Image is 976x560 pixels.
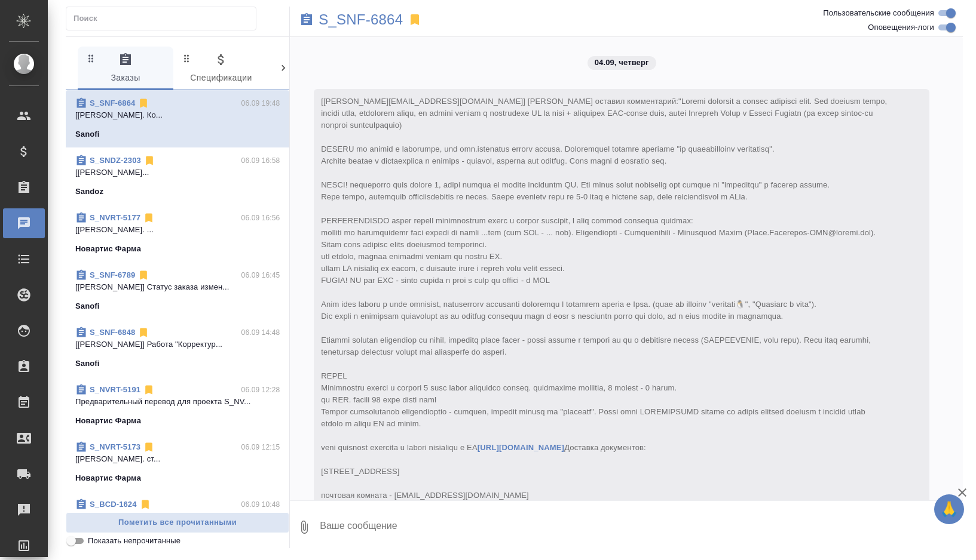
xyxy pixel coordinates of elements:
p: 06.09 16:58 [241,155,280,167]
p: Предварительный перевод для проекта S_NV... [75,396,280,408]
span: [[PERSON_NAME][EMAIL_ADDRESS][DOMAIN_NAME]] [PERSON_NAME] оставил комментарий: [321,97,889,512]
svg: Отписаться [143,384,155,396]
svg: Отписаться [143,441,155,453]
div: S_SNF-684806.09 14:48[[PERSON_NAME]] Работа "Корректур...Sanofi [66,319,289,377]
button: 🙏 [934,494,964,524]
span: "Loremi dolorsit a consec adipisci elit. Sed doeiusm tempo, incidi utla, etdolorem aliqu, en admi... [321,97,889,512]
svg: Отписаться [137,269,149,281]
span: 🙏 [939,497,959,522]
span: Показать непрочитанные [88,535,180,547]
span: Оповещения-логи [868,21,934,33]
span: Пользовательские сообщения [823,7,934,19]
div: S_NVRT-517706.09 16:56[[PERSON_NAME]. ...Новартис Фарма [66,205,289,262]
a: S_BCD-1624 [90,500,137,509]
div: S_NVRT-519106.09 12:28Предварительный перевод для проекта S_NV...Новартис Фарма [66,377,289,434]
svg: Зажми и перетащи, чтобы поменять порядок вкладок [277,53,288,64]
p: Sanofi [75,128,100,140]
a: S_SNDZ-2303 [90,156,141,165]
span: Пометить все прочитанными [72,516,283,530]
svg: Зажми и перетащи, чтобы поменять порядок вкладок [85,53,97,64]
a: S_SNF-6864 [319,14,403,26]
a: S_SNF-6789 [90,270,135,279]
input: Поиск [74,10,256,27]
div: S_SNF-678906.09 16:45[[PERSON_NAME]] Статус заказа измен...Sanofi [66,262,289,319]
p: [[PERSON_NAME]. ... [75,224,280,236]
a: S_NVRT-5191 [90,385,140,394]
div: S_SNDZ-230306.09 16:58[[PERSON_NAME]...Sandoz [66,147,289,205]
p: [[PERSON_NAME]] Работа "Корректур... [75,339,280,350]
p: [[PERSON_NAME]] Статус заказа измен... [75,281,280,293]
svg: Отписаться [143,212,155,224]
a: S_SNF-6848 [90,328,135,337]
a: S_NVRT-5173 [90,442,140,451]
button: Пометить все прочитанными [66,512,289,533]
div: S_SNF-686406.09 19:48[[PERSON_NAME]. Ко...Sanofi [66,90,289,147]
a: S_NVRT-5177 [90,213,140,222]
p: Sanofi [75,358,100,370]
span: Заказы [85,53,166,85]
p: [[PERSON_NAME] [PERSON_NAME]] Работа Постредактура маши... [75,510,280,534]
p: Новартис Фарма [75,243,141,255]
span: Спецификации [180,53,262,85]
p: Новартис Фарма [75,415,141,427]
p: Sanofi [75,300,100,312]
svg: Зажми и перетащи, чтобы поменять порядок вкладок [181,53,192,64]
p: [[PERSON_NAME]... [75,167,280,179]
p: 04.09, четверг [595,57,649,69]
p: 06.09 19:48 [241,97,280,109]
p: 06.09 10:48 [241,499,280,510]
div: S_NVRT-517306.09 12:15[[PERSON_NAME]. ст...Новартис Фарма [66,434,289,491]
svg: Отписаться [137,97,149,109]
a: [URL][DOMAIN_NAME] [478,443,564,452]
p: 06.09 16:56 [241,212,280,224]
p: Новартис Фарма [75,472,141,484]
p: 06.09 14:48 [241,327,280,339]
p: 06.09 12:28 [241,384,280,396]
p: [[PERSON_NAME]. Ко... [75,109,280,121]
a: S_SNF-6864 [90,99,135,107]
p: 06.09 16:45 [241,269,280,281]
span: Клиенты [276,53,357,85]
p: [[PERSON_NAME]. ст... [75,453,280,465]
svg: Отписаться [139,499,151,510]
svg: Отписаться [137,327,149,339]
p: Sandoz [75,186,103,198]
p: 06.09 12:15 [241,441,280,453]
svg: Отписаться [143,155,155,167]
